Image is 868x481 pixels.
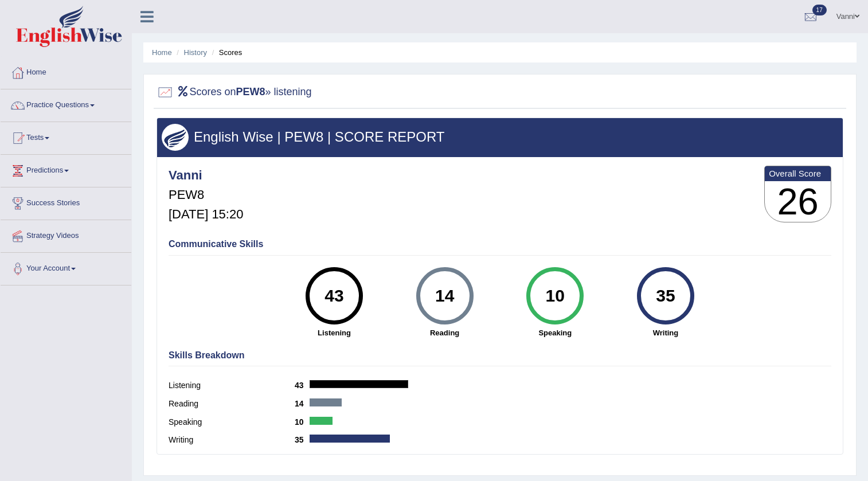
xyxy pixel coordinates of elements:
[236,86,265,97] b: PEW8
[169,380,295,392] label: Listening
[765,181,831,222] h3: 26
[169,188,243,202] h5: PEW8
[295,381,310,390] b: 43
[295,435,310,444] b: 35
[184,48,207,57] a: History
[295,417,310,427] b: 10
[1,253,131,281] a: Your Account
[644,272,686,320] div: 35
[169,169,243,182] h4: Vanni
[157,84,312,101] h2: Scores on » listening
[209,47,243,58] li: Scores
[169,208,243,221] h5: [DATE] 15:20
[1,155,131,183] a: Predictions
[169,350,831,361] h4: Skills Breakdown
[169,239,831,249] h4: Communicative Skills
[169,398,295,410] label: Reading
[152,48,172,57] a: Home
[285,327,384,338] strong: Listening
[812,5,827,15] span: 17
[395,327,494,338] strong: Reading
[1,89,131,118] a: Practice Questions
[616,327,715,338] strong: Writing
[769,169,827,178] b: Overall Score
[506,327,605,338] strong: Speaking
[1,220,131,249] a: Strategy Videos
[162,130,838,144] h3: English Wise | PEW8 | SCORE REPORT
[162,124,189,151] img: wings.png
[169,434,295,446] label: Writing
[1,57,131,85] a: Home
[295,399,310,408] b: 14
[1,122,131,151] a: Tests
[534,272,576,320] div: 10
[424,272,466,320] div: 14
[313,272,355,320] div: 43
[169,416,295,428] label: Speaking
[1,187,131,216] a: Success Stories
